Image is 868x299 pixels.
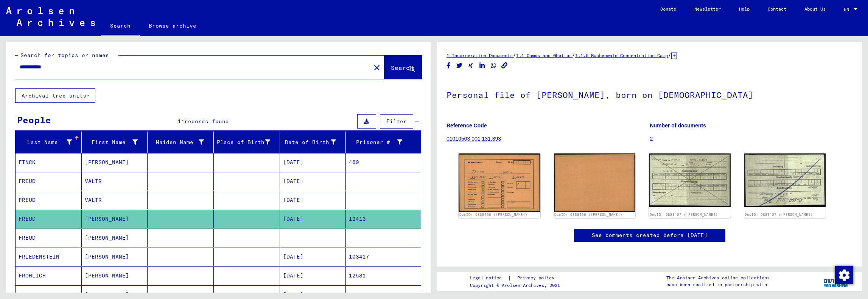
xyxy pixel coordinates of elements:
[20,52,109,59] mat-label: Search for topics or names
[148,132,214,153] mat-header-cell: Maiden Name
[16,229,82,247] mat-cell: FREUD
[280,132,346,153] mat-header-cell: Date of Birth
[101,17,140,36] a: Search
[19,136,81,148] div: Last Name
[650,212,718,217] a: DocID: 5889407 ([PERSON_NAME])
[554,212,622,217] a: DocID: 5889406 ([PERSON_NAME])
[16,210,82,228] mat-cell: FREUD
[280,191,346,209] mat-cell: [DATE]
[446,122,487,129] b: Reference Code
[82,266,148,285] mat-cell: [PERSON_NAME]
[572,52,575,59] span: /
[380,114,413,129] button: Filter
[85,136,148,148] div: First Name
[478,61,486,70] button: Share on LinkedIn
[470,274,508,282] a: Legal notice
[85,138,138,146] div: First Name
[446,77,853,111] h1: Personal file of [PERSON_NAME], born on [DEMOGRAPHIC_DATA]
[835,266,853,284] div: Change consent
[844,7,852,12] span: EN
[369,60,384,75] button: Clear
[16,266,82,285] mat-cell: FRÖHLICH
[346,153,421,172] mat-cell: 469
[217,136,280,148] div: Place of Birth
[501,61,509,70] button: Copy link
[745,212,813,217] a: DocID: 5889407 ([PERSON_NAME])
[372,63,381,72] mat-icon: close
[178,118,185,125] span: 11
[459,153,540,212] img: 001.jpg
[140,17,205,35] a: Browse archive
[490,61,498,70] button: Share on WhatsApp
[346,248,421,266] mat-cell: 103427
[280,172,346,191] mat-cell: [DATE]
[280,266,346,285] mat-cell: [DATE]
[554,153,636,212] img: 002.jpg
[82,210,148,228] mat-cell: [PERSON_NAME]
[17,113,51,127] div: People
[217,138,270,146] div: Place of Birth
[666,274,770,281] p: The Arolsen Archives online collections
[391,64,414,71] span: Search
[386,118,407,125] span: Filter
[470,274,563,282] div: |
[214,132,280,153] mat-header-cell: Place of Birth
[744,153,826,207] img: 002.jpg
[6,7,95,26] img: Arolsen_neg.svg
[280,153,346,172] mat-cell: [DATE]
[280,248,346,266] mat-cell: [DATE]
[668,52,671,59] span: /
[16,172,82,191] mat-cell: FREUD
[82,248,148,266] mat-cell: [PERSON_NAME]
[151,136,213,148] div: Maiden Name
[346,210,421,228] mat-cell: 12413
[513,52,516,59] span: /
[82,229,148,247] mat-cell: [PERSON_NAME]
[650,122,706,129] b: Number of documents
[649,153,731,207] img: 001.jpg
[185,118,229,125] span: records found
[446,53,513,58] a: 1 Incarceration Documents
[516,53,572,58] a: 1.1 Camps and Ghettos
[650,135,853,143] p: 2
[822,272,850,291] img: yv_logo.png
[16,153,82,172] mat-cell: FINCK
[446,136,501,142] a: 01010503 001.131.393
[467,61,475,70] button: Share on Xing
[349,138,402,146] div: Prisoner #
[346,266,421,285] mat-cell: 12581
[280,210,346,228] mat-cell: [DATE]
[151,138,204,146] div: Maiden Name
[16,248,82,266] mat-cell: FRIEDENSTEIN
[283,136,346,148] div: Date of Birth
[349,136,412,148] div: Prisoner #
[835,266,853,284] img: Change consent
[283,138,336,146] div: Date of Birth
[459,212,527,217] a: DocID: 5889406 ([PERSON_NAME])
[82,191,148,209] mat-cell: VALTR
[346,132,421,153] mat-header-cell: Prisoner #
[82,153,148,172] mat-cell: [PERSON_NAME]
[82,132,148,153] mat-header-cell: First Name
[16,191,82,209] mat-cell: FREUD
[445,61,453,70] button: Share on Facebook
[82,172,148,191] mat-cell: VALTR
[470,282,563,289] p: Copyright © Arolsen Archives, 2021
[592,231,708,239] a: See comments created before [DATE]
[15,88,95,103] button: Archival tree units
[456,61,464,70] button: Share on Twitter
[19,138,72,146] div: Last Name
[575,53,668,58] a: 1.1.5 Buchenwald Concentration Camp
[16,132,82,153] mat-header-cell: Last Name
[511,274,563,282] a: Privacy policy
[384,56,422,79] button: Search
[666,281,770,288] p: have been realized in partnership with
